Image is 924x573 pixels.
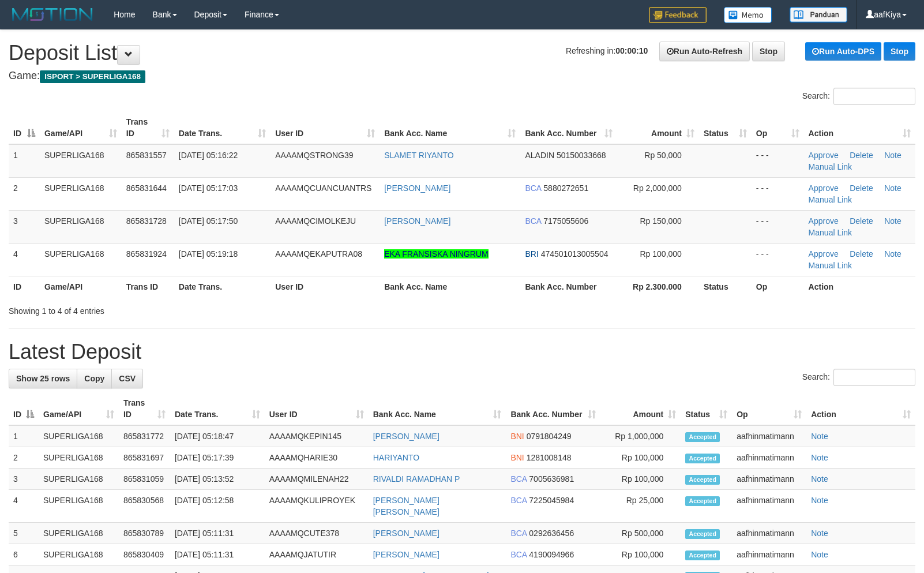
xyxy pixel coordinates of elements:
span: BCA [525,216,541,226]
td: 3 [9,210,40,243]
th: Game/API: activate to sort column ascending [40,111,122,144]
a: Stop [752,42,785,61]
td: SUPERLIGA168 [39,469,119,490]
span: Copy 1281008148 to clipboard [527,453,572,462]
td: 4 [9,490,39,523]
a: [PERSON_NAME] [384,216,450,226]
td: 865830568 [119,490,170,523]
img: Button%20Memo.svg [724,7,772,23]
td: 1 [9,144,40,178]
td: Rp 25,000 [600,490,681,523]
img: MOTION_logo.png [9,6,96,23]
a: Note [811,496,828,505]
td: AAAAMQMILENAH22 [265,469,369,490]
span: AAAAMQCIMOLKEJU [275,216,356,226]
a: Note [884,183,902,193]
span: Copy 7225045984 to clipboard [529,496,574,505]
th: Action: activate to sort column ascending [804,111,915,144]
span: Copy 4190094966 to clipboard [529,550,574,559]
span: Copy 50150033668 to clipboard [557,151,606,160]
span: CSV [119,374,136,383]
label: Search: [802,88,915,105]
span: Accepted [685,454,720,463]
a: Note [884,249,902,259]
span: [DATE] 05:17:50 [179,216,238,226]
td: SUPERLIGA168 [39,490,119,523]
input: Search: [833,88,915,105]
a: Run Auto-DPS [805,42,881,61]
td: [DATE] 05:11:31 [170,523,265,544]
td: 1 [9,425,39,447]
th: Op: activate to sort column ascending [732,392,806,425]
th: Bank Acc. Number: activate to sort column ascending [520,111,617,144]
td: aafhinmatimann [732,544,806,565]
td: SUPERLIGA168 [39,447,119,469]
td: 865831059 [119,469,170,490]
a: Approve [809,249,839,259]
th: Trans ID: activate to sort column ascending [122,111,174,144]
th: Action [804,276,915,297]
h1: Deposit List [9,42,915,65]
th: Bank Acc. Name: activate to sort column ascending [380,111,520,144]
td: AAAAMQKULIPROYEK [265,490,369,523]
a: RIVALDI RAMADHAN P [373,474,460,484]
td: - - - [752,144,804,178]
td: 865830789 [119,523,170,544]
td: Rp 500,000 [600,523,681,544]
a: Note [811,453,828,462]
a: Delete [850,151,873,160]
span: Refreshing in: [566,46,648,55]
span: BNI [510,453,524,462]
td: - - - [752,177,804,210]
td: AAAAMQCUTE378 [265,523,369,544]
a: Delete [850,249,873,259]
td: aafhinmatimann [732,469,806,490]
th: User ID: activate to sort column ascending [265,392,369,425]
td: [DATE] 05:13:52 [170,469,265,490]
a: [PERSON_NAME] [373,432,440,441]
span: [DATE] 05:17:03 [179,183,238,193]
span: 865831924 [126,249,167,259]
a: Manual Link [809,228,852,237]
span: BCA [510,550,527,559]
span: Rp 150,000 [640,216,682,226]
th: Bank Acc. Number: activate to sort column ascending [506,392,600,425]
td: AAAAMQHARIE30 [265,447,369,469]
td: Rp 100,000 [600,447,681,469]
td: SUPERLIGA168 [40,144,122,178]
a: Note [811,529,828,538]
a: Run Auto-Refresh [659,42,750,61]
a: [PERSON_NAME] [373,529,440,538]
td: 2 [9,447,39,469]
td: 6 [9,544,39,565]
td: aafhinmatimann [732,447,806,469]
td: 865831772 [119,425,170,447]
th: Status: activate to sort column ascending [681,392,732,425]
span: AAAAMQEKAPUTRA08 [275,249,362,259]
span: BNI [510,432,524,441]
span: ALADIN [525,151,554,160]
td: [DATE] 05:12:58 [170,490,265,523]
span: Copy 0292636456 to clipboard [529,529,574,538]
th: Game/API [40,276,122,297]
td: [DATE] 05:11:31 [170,544,265,565]
th: ID [9,276,40,297]
a: Note [811,432,828,441]
span: AAAAMQSTRONG39 [275,151,353,160]
a: Note [811,474,828,484]
td: 865831697 [119,447,170,469]
th: Game/API: activate to sort column ascending [39,392,119,425]
th: Date Trans. [174,276,271,297]
a: SLAMET RIYANTO [384,151,454,160]
th: ID: activate to sort column descending [9,392,39,425]
a: Note [884,151,902,160]
span: Rp 2,000,000 [633,183,682,193]
h1: Latest Deposit [9,340,915,364]
span: Copy [84,374,104,383]
div: Showing 1 to 4 of 4 entries [9,301,377,317]
a: [PERSON_NAME] [373,550,440,559]
span: Copy 7175055606 to clipboard [543,216,588,226]
th: Op [752,276,804,297]
td: aafhinmatimann [732,425,806,447]
td: aafhinmatimann [732,523,806,544]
